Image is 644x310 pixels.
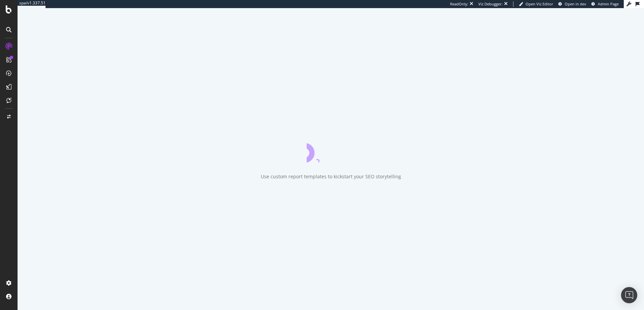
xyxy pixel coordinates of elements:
a: Open in dev [558,1,586,7]
span: Open in dev [565,1,586,6]
div: Open Intercom Messenger [621,287,637,303]
div: Use custom report templates to kickstart your SEO storytelling [261,173,401,180]
a: Open Viz Editor [519,1,553,7]
div: Viz Debugger: [478,1,503,7]
span: Open Viz Editor [526,1,553,6]
div: ReadOnly: [450,1,468,7]
a: Admin Page [591,1,619,7]
span: Admin Page [598,1,619,6]
div: animation [307,138,355,162]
